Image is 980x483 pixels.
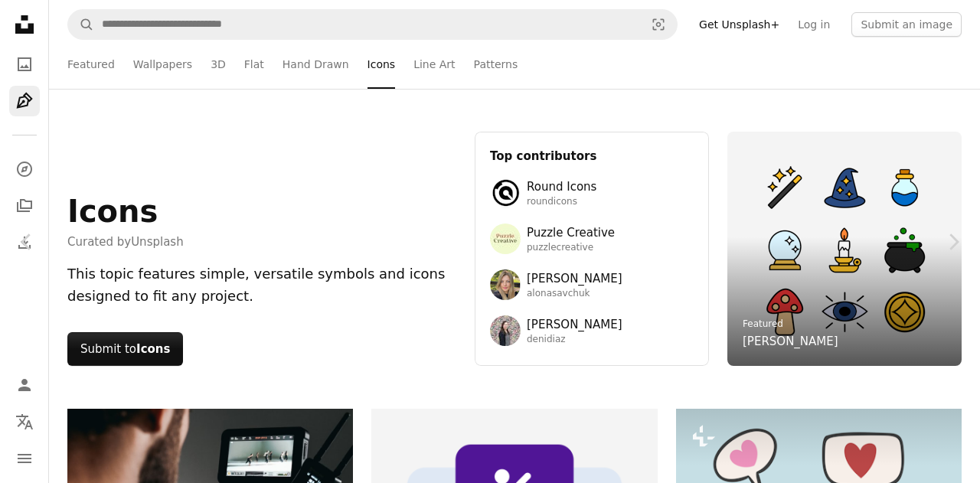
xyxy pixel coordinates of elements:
span: roundicons [527,196,596,208]
button: Search Unsplash [68,10,94,39]
a: Featured [67,40,115,89]
button: Menu [9,443,40,474]
img: Avatar of user Denisse Díaz [490,315,521,346]
button: Submit toIcons [67,332,183,366]
a: Next [926,168,980,315]
a: Log in [789,12,839,37]
a: Photos [9,49,40,80]
a: Avatar of user Round IconsRound Iconsroundicons [490,178,694,208]
a: Avatar of user Puzzle CreativePuzzle Creativepuzzlecreative [490,224,694,254]
a: Wallpapers [133,40,192,89]
span: denidiaz [527,334,622,346]
button: Language [9,406,40,437]
a: Flat [244,40,264,89]
a: Patterns [474,40,518,89]
h1: Icons [67,193,184,230]
img: Avatar of user Puzzle Creative [490,224,521,254]
a: Illustrations [9,86,40,116]
a: Featured [743,318,783,329]
a: [PERSON_NAME] [743,332,838,351]
a: Hand Drawn [283,40,349,89]
span: alonasavchuk [527,288,622,300]
button: Visual search [640,10,677,39]
form: Find visuals sitewide [67,9,678,40]
a: Log in / Sign up [9,370,40,400]
a: Explore [9,154,40,184]
span: Round Icons [527,178,596,196]
div: This topic features simple, versatile symbols and icons designed to fit any project. [67,263,456,308]
span: Curated by [67,233,184,251]
h3: Top contributors [490,147,694,165]
span: [PERSON_NAME] [527,315,622,334]
a: Line Art [413,40,455,89]
img: Avatar of user Round Icons [490,178,521,208]
a: Avatar of user Denisse Díaz[PERSON_NAME]denidiaz [490,315,694,346]
span: Puzzle Creative [527,224,615,242]
a: 3D [211,40,226,89]
a: Get Unsplash+ [690,12,789,37]
a: Unsplash [131,235,184,249]
img: Avatar of user Alona Savchuk [490,269,521,300]
span: [PERSON_NAME] [527,269,622,288]
strong: Icons [136,342,170,356]
span: puzzlecreative [527,242,615,254]
button: Submit an image [851,12,962,37]
a: Avatar of user Alona Savchuk[PERSON_NAME]alonasavchuk [490,269,694,300]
